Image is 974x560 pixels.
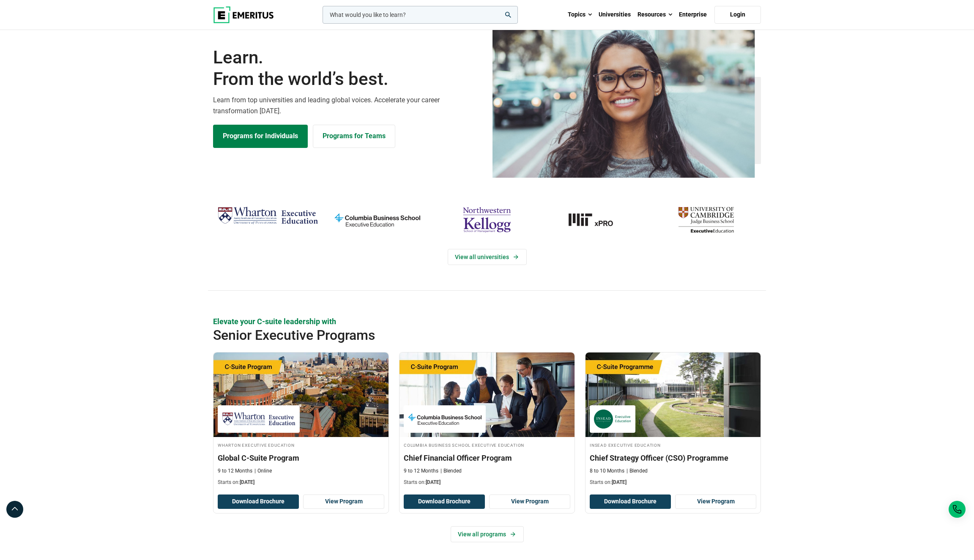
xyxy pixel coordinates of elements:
a: MIT-xPRO [546,203,647,236]
img: Wharton Executive Education [222,410,295,429]
img: Chief Strategy Officer (CSO) Programme | Online Leadership Course [585,352,761,437]
a: Finance Course by Columbia Business School Executive Education - December 8, 2025 Columbia Busine... [399,352,575,490]
button: Download Brochure [590,494,671,509]
img: MIT xPRO [546,203,647,236]
p: Starts on: [590,479,756,486]
img: northwestern-kellogg [436,203,537,236]
button: Download Brochure [404,494,485,509]
a: Explore Programs [213,125,308,148]
h1: Learn. [213,47,482,90]
img: INSEAD Executive Education [594,410,631,429]
img: Learn from the world's best [492,23,755,178]
h2: Senior Executive Programs [213,327,706,344]
h4: INSEAD Executive Education [590,441,756,448]
a: Login [714,6,761,24]
p: Elevate your C-suite leadership with [213,316,761,327]
a: View Program [303,494,384,509]
p: Starts on: [218,479,384,486]
a: Leadership Course by Wharton Executive Education - December 17, 2025 Wharton Executive Education ... [213,352,389,490]
span: [DATE] [612,479,627,485]
span: [DATE] [240,479,254,485]
img: Global C-Suite Program | Online Leadership Course [213,352,389,437]
a: View Universities [448,249,527,265]
img: Chief Financial Officer Program | Online Finance Course [399,352,575,437]
p: 9 to 12 Months [404,467,438,475]
input: woocommerce-product-search-field-0 [323,6,518,24]
img: Columbia Business School Executive Education [408,410,482,429]
img: Wharton Executive Education [217,203,318,228]
p: Learn from top universities and leading global voices. Accelerate your career transformation [DATE]. [213,95,482,116]
p: Blended [627,467,648,475]
h3: Chief Financial Officer Program [404,453,570,463]
a: Explore for Business [313,125,395,148]
span: From the world’s best. [213,68,482,90]
p: Online [254,467,272,475]
h4: Columbia Business School Executive Education [404,441,570,448]
a: View all programs [451,526,524,542]
img: columbia-business-school [327,203,428,236]
h3: Chief Strategy Officer (CSO) Programme [590,453,756,463]
h3: Global C-Suite Program [218,453,384,463]
a: Leadership Course by INSEAD Executive Education - October 14, 2025 INSEAD Executive Education INS... [585,352,761,490]
p: Starts on: [404,479,570,486]
span: [DATE] [426,479,440,485]
p: Blended [440,467,462,475]
a: View Program [489,494,570,509]
button: Download Brochure [218,494,299,509]
p: 9 to 12 Months [218,467,252,475]
a: View Program [675,494,756,509]
img: cambridge-judge-business-school [656,203,757,236]
p: 8 to 10 Months [590,467,624,475]
h4: Wharton Executive Education [218,441,384,448]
